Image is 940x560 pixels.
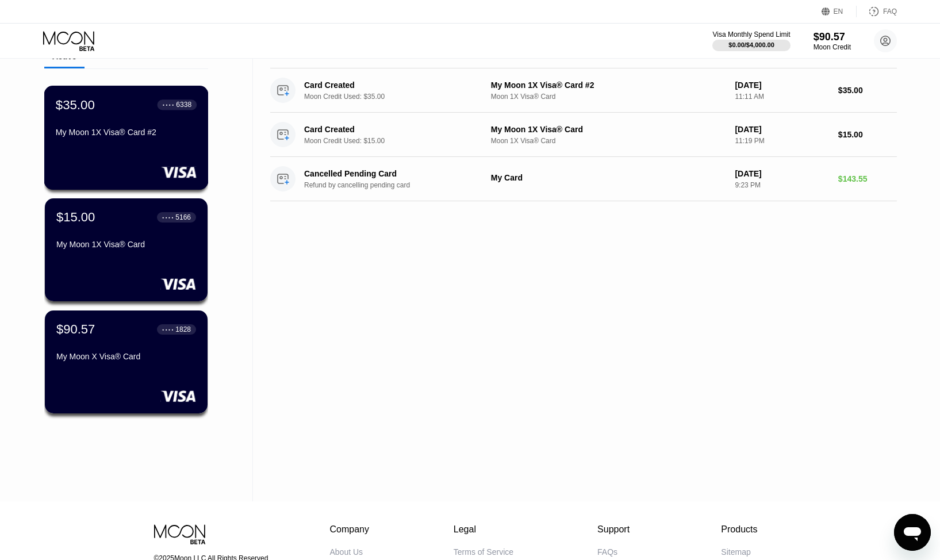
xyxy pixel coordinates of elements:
div: $35.00● ● ● ●6338My Moon 1X Visa® Card #2 [45,86,208,189]
div: ● ● ● ● [162,328,174,331]
div: EN [822,6,857,17]
div: Company [330,524,370,535]
div: [DATE] [735,125,828,134]
div: Terms of Service [454,547,513,557]
div: My Moon 1X Visa® Card #2 [491,80,726,90]
div: Legal [454,524,513,535]
div: 11:19 PM [735,137,828,145]
div: Card Created [304,125,481,134]
div: Card CreatedMoon Credit Used: $35.00My Moon 1X Visa® Card #2Moon 1X Visa® Card[DATE]11:11 AM$35.00 [270,68,897,113]
div: [DATE] [735,80,828,90]
div: 1828 [175,325,191,333]
div: Moon 1X Visa® Card [491,137,726,145]
div: ● ● ● ● [163,103,174,106]
div: Cancelled Pending Card [304,169,481,178]
div: 11:11 AM [735,93,828,101]
div: Card Created [304,80,481,90]
div: Sitemap [721,547,750,557]
div: FAQ [857,6,897,17]
div: $90.57● ● ● ●1828My Moon X Visa® Card [45,310,208,413]
div: Refund by cancelling pending card [304,181,494,189]
div: $35.00 [56,97,95,112]
div: FAQ [883,7,897,16]
div: My Moon 1X Visa® Card [56,240,196,249]
div: $90.57 [56,322,95,337]
div: $15.00● ● ● ●5166My Moon 1X Visa® Card [45,198,208,301]
div: Moon Credit Used: $35.00 [304,93,494,101]
div: Card CreatedMoon Credit Used: $15.00My Moon 1X Visa® CardMoon 1X Visa® Card[DATE]11:19 PM$15.00 [270,113,897,157]
div: FAQs [597,547,617,557]
div: About Us [330,547,363,557]
div: Visa Monthly Spend Limit [712,30,790,39]
div: $15.00 [56,210,95,225]
div: Visa Monthly Spend Limit$0.00/$4,000.00 [712,30,790,51]
div: Support [597,524,637,535]
div: 9:23 PM [735,181,828,189]
div: $90.57Moon Credit [814,31,851,51]
div: ● ● ● ● [162,216,174,219]
div: My Moon X Visa® Card [56,352,196,361]
div: Moon Credit [814,43,851,51]
div: My Moon 1X Visa® Card [491,125,726,134]
div: My Moon 1X Visa® Card #2 [56,128,197,137]
iframe: Button to launch messaging window, conversation in progress [894,514,931,551]
div: EN [834,7,843,16]
div: [DATE] [735,169,828,178]
div: 5166 [175,213,191,221]
div: $90.57 [814,31,851,43]
div: $35.00 [838,86,897,95]
div: My Card [491,173,726,182]
div: Cancelled Pending CardRefund by cancelling pending cardMy Card[DATE]9:23 PM$143.55 [270,157,897,201]
div: Moon 1X Visa® Card [491,93,726,101]
div: 6338 [176,101,191,109]
div: $15.00 [838,130,897,139]
div: $0.00 / $4,000.00 [728,41,774,48]
div: Moon Credit Used: $15.00 [304,137,494,145]
div: Products [721,524,757,535]
div: $143.55 [838,174,897,183]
